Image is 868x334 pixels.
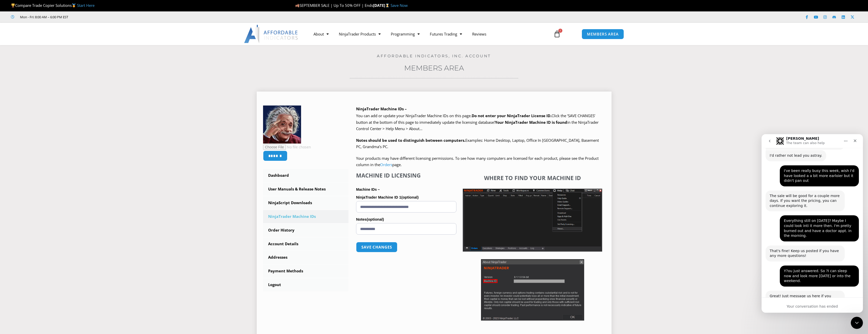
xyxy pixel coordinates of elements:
a: Members Area [404,64,464,72]
h4: Machine ID Licensing [356,172,456,179]
span: Click the ‘SAVE CHANGES’ button at the bottom of this page to immediately update the licensing da... [356,113,599,131]
span: Examples: Home Desktop, Laptop, Office In [GEOGRAPHIC_DATA], Basement PC, Grandma’s PC. [356,138,599,149]
b: Do not enter your NinjaTrader License ID. [472,113,551,118]
img: Screenshot 2025-01-17 114931 | Affordable Indicators – NinjaTrader [481,259,584,321]
a: NinjaTrader Products [334,28,386,40]
a: User Manuals & Release Notes [263,183,349,196]
img: 🍂 [296,4,299,7]
img: 3134895b912adbac0628701558087b4216463bccb8507fe1997950d4195c8c47 [263,106,301,144]
a: Reviews [467,28,491,40]
span: MEMBERS AREA [587,32,619,36]
span: SEPTEMBER SALE | Up To 50% OFF | Ends [295,3,373,8]
span: Compare Trade Copier Solutions [11,3,95,8]
label: Notes [356,216,456,223]
a: Save Now [391,3,408,8]
a: Affordable Indicators, Inc. Account [377,54,491,58]
label: NinjaTrader Machine ID 1 [356,194,456,201]
span: You can add or update your NinjaTrader Machine IDs on this page. [356,113,472,118]
img: 🥇 [72,4,76,7]
nav: Menu [308,28,548,40]
a: Order History [263,224,349,237]
a: Futures Trading [425,28,467,40]
span: Your products may have different licensing permissions. To see how many computers are licensed fo... [356,156,599,167]
a: 1 [546,27,568,41]
img: 🏆 [11,4,15,7]
div: Joel says… [4,156,97,187]
a: Dashboard [263,169,349,182]
a: Programming [386,28,425,40]
a: Logout [263,278,349,291]
a: Account Details [263,237,349,251]
iframe: Intercom live chat [851,317,863,329]
strong: Machine IDs – [356,187,380,191]
button: Save changes [356,242,397,252]
a: Orders [380,162,392,167]
strong: Your NinjaTrader Machine ID is found [495,120,567,125]
a: NinjaTrader Machine IDs [263,210,349,223]
div: Great! Just message us here if you want to continue discussing. Thanks, [PERSON_NAME]! [8,160,79,174]
b: NinjaTrader Machine IDs – [356,106,407,111]
a: Addresses [263,251,349,264]
span: (optional) [401,195,418,199]
div: Great! Just message us here if you want to continue discussing. Thanks, [PERSON_NAME]! [4,156,83,178]
strong: [DATE] [373,3,391,8]
span: Mon - Fri: 8:00 AM – 6:00 PM EST [19,14,68,20]
span: 1 [558,29,562,33]
iframe: Customer reviews powered by Trustpilot [75,14,151,20]
img: Screenshot 2025-01-17 1155544 | Affordable Indicators – NinjaTrader [463,189,602,252]
a: Start Here [77,3,95,8]
strong: Notes should be used to distinguish between computers. [356,138,465,143]
a: MEMBERS AREA [582,29,624,39]
img: LogoAI | Affordable Indicators – NinjaTrader [244,25,299,43]
a: About [308,28,334,40]
span: (optional) [367,217,384,221]
iframe: Intercom live chat [762,134,863,313]
img: ⌛ [385,4,389,7]
nav: Account pages [263,169,349,291]
a: Payment Methods [263,265,349,278]
h4: Where to find your Machine ID [463,174,602,181]
a: NinjaScript Downloads [263,196,349,209]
